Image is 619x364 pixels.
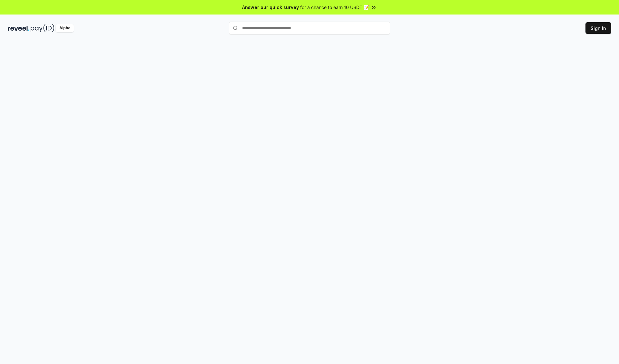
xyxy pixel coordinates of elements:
span: for a chance to earn 10 USDT 📝 [300,4,369,11]
button: Sign In [585,22,611,34]
img: pay_id [31,24,54,32]
div: Alpha [56,24,74,32]
img: reveel_dark [8,24,29,32]
span: Answer our quick survey [242,4,299,11]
